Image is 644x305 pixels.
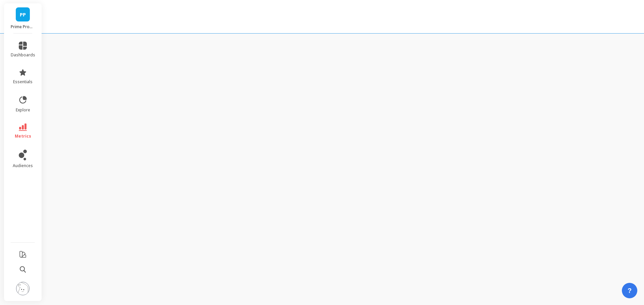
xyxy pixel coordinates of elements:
[16,282,30,295] img: profile picture
[20,11,26,18] span: PP
[13,163,33,168] span: audiences
[11,24,35,30] p: Prime Prometics™
[16,107,30,113] span: explore
[15,134,31,139] span: metrics
[11,52,35,58] span: dashboards
[622,283,637,298] button: ?
[13,79,33,85] span: essentials
[628,286,632,295] span: ?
